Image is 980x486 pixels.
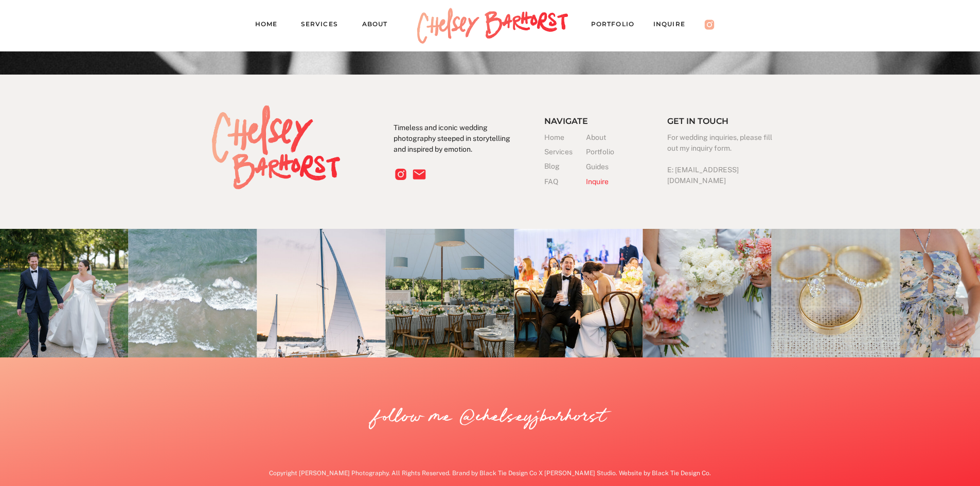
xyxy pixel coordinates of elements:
a: Guides [586,161,612,172]
h3: Navigate [544,114,609,125]
a: About [586,132,628,143]
a: Home [255,19,286,33]
img: Reception-84_websize [514,229,643,357]
a: Services [544,147,586,157]
a: About [362,19,398,33]
img: Chelsey_Barhorst_Photography-15 [643,229,771,357]
img: Sapphire Creek Winery Wedding-5 [771,229,900,357]
a: FAQ [544,176,565,187]
a: Portfolio [586,147,628,157]
h3: Get in touch [667,114,732,125]
a: Inquire [653,19,696,33]
a: Copyright [PERSON_NAME] Photography. All Rights Reserved. Brand by Black Tie Design Co X [PERSON_... [231,469,750,482]
a: Services [301,19,347,33]
a: PORTFOLIO [591,19,645,33]
img: Chelsey_Barhorst_Photography-16 [128,229,257,357]
a: follow me @chelseyjbarhorst [374,402,607,432]
a: Home [544,132,586,143]
img: chicago engagement session (12 of 12) [257,229,385,357]
a: Blog [544,161,586,172]
a: Inquire [586,176,628,187]
img: Caroline+Connor-12 [385,229,514,357]
h3: For wedding inquiries, please fill out my inquiry form. E: [EMAIL_ADDRESS][DOMAIN_NAME] [667,132,776,181]
p: Timeless and iconic wedding photography steeped in storytelling and inspired by emotion. [394,122,516,160]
